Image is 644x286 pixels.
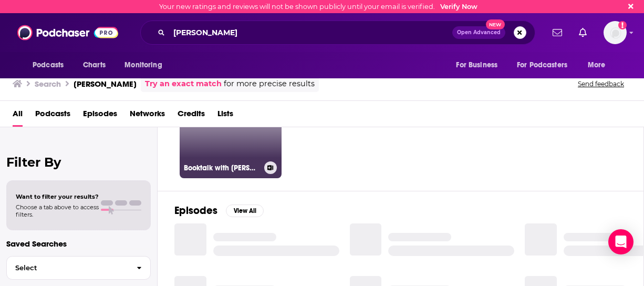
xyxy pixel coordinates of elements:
[178,105,205,127] a: Credits
[7,264,128,271] span: Select
[174,204,217,217] h2: Episodes
[217,105,233,127] a: Lists
[575,79,627,88] button: Send feedback
[452,26,505,39] button: Open AdvancedNew
[35,79,61,89] h3: Search
[604,21,627,44] span: Logged in as carlosrosario
[224,78,315,90] span: for more precise results
[16,203,99,218] span: Choose a tab above to access filters.
[486,19,505,29] span: New
[456,58,497,73] span: For Business
[130,105,165,127] a: Networks
[457,30,501,35] span: Open Advanced
[13,105,23,127] a: All
[6,239,151,249] p: Saved Searches
[588,58,606,73] span: More
[35,105,70,127] a: Podcasts
[169,24,452,41] input: Search podcasts, credits, & more...
[6,256,151,280] button: Select
[74,79,137,89] h3: [PERSON_NAME]
[580,55,619,75] button: open menu
[83,58,106,73] span: Charts
[604,21,627,44] button: Show profile menu
[33,58,64,73] span: Podcasts
[17,23,118,43] img: Podchaser - Follow, Share and Rate Podcasts
[184,164,260,172] h3: Booktalk with [PERSON_NAME]
[575,24,591,42] a: Show notifications dropdown
[145,78,222,90] a: Try an exact match
[16,193,99,200] span: Want to filter your results?
[124,58,162,73] span: Monitoring
[510,55,583,75] button: open menu
[226,205,264,217] button: View All
[604,21,627,44] img: User Profile
[174,204,264,217] a: EpisodesView All
[83,105,117,127] a: Episodes
[548,24,566,42] a: Show notifications dropdown
[517,58,567,73] span: For Podcasters
[618,21,627,29] svg: Email not verified
[159,3,477,11] div: Your new ratings and reviews will not be shown publicly until your email is verified.
[608,229,633,254] div: Open Intercom Messenger
[440,3,477,11] a: Verify Now
[76,55,112,75] a: Charts
[117,55,175,75] button: open menu
[180,76,282,178] a: Booktalk with [PERSON_NAME]
[6,155,151,170] h2: Filter By
[25,55,77,75] button: open menu
[140,21,535,45] div: Search podcasts, credits, & more...
[449,55,511,75] button: open menu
